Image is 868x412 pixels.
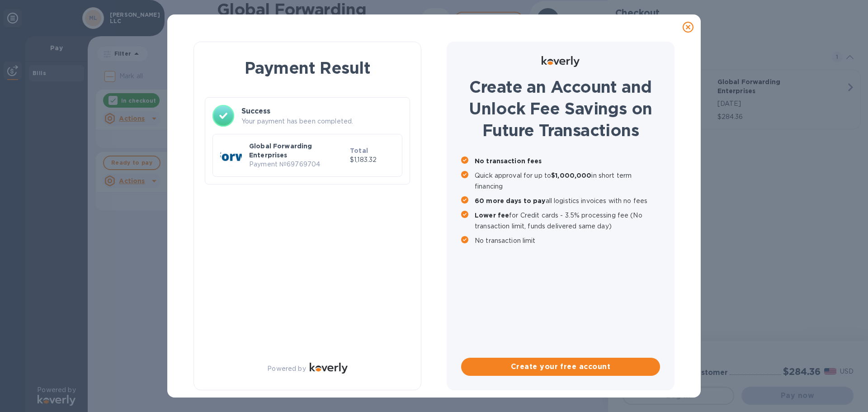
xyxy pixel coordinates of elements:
[475,157,542,165] b: No transaction fees
[475,212,509,219] b: Lower fee
[241,106,402,117] h3: Success
[542,56,580,67] img: Logo
[461,358,660,376] button: Create your free account
[475,235,660,246] p: No transaction limit
[475,170,660,192] p: Quick approval for up to in short term financing
[249,160,346,169] p: Payment № 69769704
[249,142,346,160] p: Global Forwarding Enterprises
[475,210,660,232] p: for Credit cards - 3.5% processing fee (No transaction limit, funds delivered same day)
[208,57,406,79] h1: Payment Result
[350,147,368,154] b: Total
[350,155,395,165] p: $1,183.32
[468,361,653,372] span: Create your free account
[461,76,660,141] h1: Create an Account and Unlock Fee Savings on Future Transactions
[475,197,546,204] b: 60 more days to pay
[267,364,306,374] p: Powered by
[310,363,348,374] img: Logo
[241,117,402,126] p: Your payment has been completed.
[551,172,591,179] b: $1,000,000
[475,195,660,206] p: all logistics invoices with no fees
